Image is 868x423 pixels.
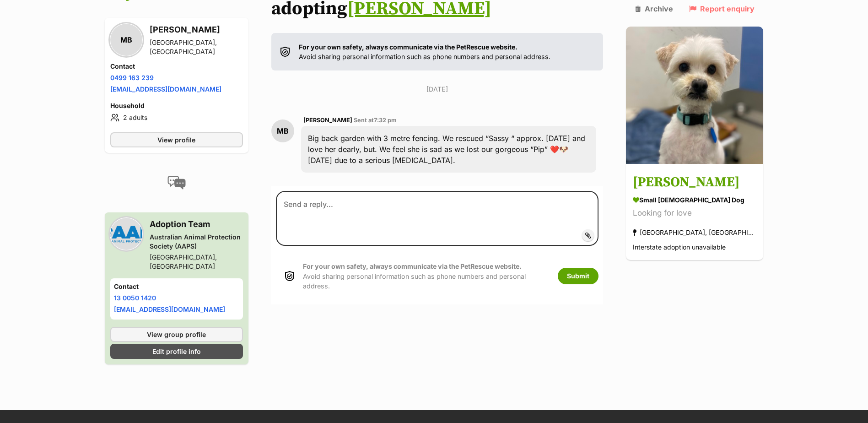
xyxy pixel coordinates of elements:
[271,84,604,94] p: [DATE]
[152,347,201,356] span: Edit profile info
[150,23,243,36] h3: [PERSON_NAME]
[633,244,726,251] span: Interstate adoption unavailable
[374,117,397,124] span: 7:32 pm
[299,42,550,62] p: Avoid sharing personal information such as phone numbers and personal address.
[633,173,756,193] h3: [PERSON_NAME]
[303,261,549,291] p: Avoid sharing personal information such as phone numbers and personal address.
[147,330,206,339] span: View group profile
[633,207,756,220] div: Looking for love
[303,117,352,124] span: [PERSON_NAME]
[303,262,522,270] strong: For your own safety, always communicate via the PetRescue website.
[150,233,243,251] div: Australian Animal Protection Society (AAPS)
[299,43,518,51] strong: For your own safety, always communicate via the PetRescue website.
[114,294,156,302] a: 13 0050 1420
[354,117,397,124] span: Sent at
[150,38,243,56] div: [GEOGRAPHIC_DATA], [GEOGRAPHIC_DATA]
[150,218,243,231] h3: Adoption Team
[110,24,142,56] div: MB
[110,112,243,123] li: 2 adults
[114,282,239,291] h4: Contact
[114,305,225,313] a: [EMAIL_ADDRESS][DOMAIN_NAME]
[271,119,294,142] div: MB
[626,27,763,164] img: Leo
[167,176,186,190] img: conversation-icon-4a6f8262b818ee0b60e3300018af0b2d0b884aa5de6e9bcb8d3d4eeb1a70a7c4.svg
[110,85,221,93] a: [EMAIL_ADDRESS][DOMAIN_NAME]
[110,62,243,71] h4: Contact
[110,344,243,359] a: Edit profile info
[633,195,756,205] div: small [DEMOGRAPHIC_DATA] Dog
[301,126,597,173] div: Big back garden with 3 metre fencing. We rescued “Sassy “ approx. [DATE] and love her dearly, but...
[633,227,756,239] div: [GEOGRAPHIC_DATA], [GEOGRAPHIC_DATA]
[110,101,243,110] h4: Household
[157,135,195,145] span: View profile
[626,166,763,260] a: [PERSON_NAME] small [DEMOGRAPHIC_DATA] Dog Looking for love [GEOGRAPHIC_DATA], [GEOGRAPHIC_DATA] ...
[110,218,142,250] img: Australian Animal Protection Society (AAPS) profile pic
[558,268,598,284] button: Submit
[150,253,243,271] div: [GEOGRAPHIC_DATA], [GEOGRAPHIC_DATA]
[110,132,243,147] a: View profile
[110,74,154,81] a: 0499 163 239
[635,5,673,13] a: Archive
[110,327,243,342] a: View group profile
[689,5,755,13] a: Report enquiry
